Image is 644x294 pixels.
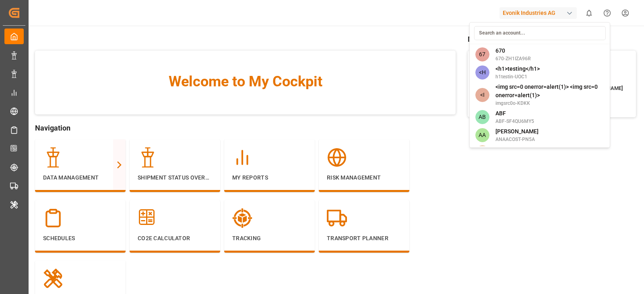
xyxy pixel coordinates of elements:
span: AA [475,128,489,142]
span: h1testin-UOC1 [495,73,540,80]
span: 670-ZH1IZA96R [495,55,531,62]
span: AB [475,110,489,124]
span: <H [475,65,489,80]
span: 67 [475,47,489,61]
span: <I [475,88,489,102]
span: imgsrc0o-KDKK [495,100,604,107]
span: [PERSON_NAME] [495,127,539,136]
span: 670 [495,47,531,55]
span: <img src=0 onerror=alert(1)> <img src=0 onerror=alert(1)> [495,83,604,100]
span: ANAACOST-PN5A [495,136,539,143]
span: AA [475,145,489,159]
input: Search an account... [474,26,605,40]
span: ABF [495,109,534,118]
span: <h1>testing</h1> [495,65,540,73]
span: ABF-SF4QU6MY5 [495,118,534,125]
